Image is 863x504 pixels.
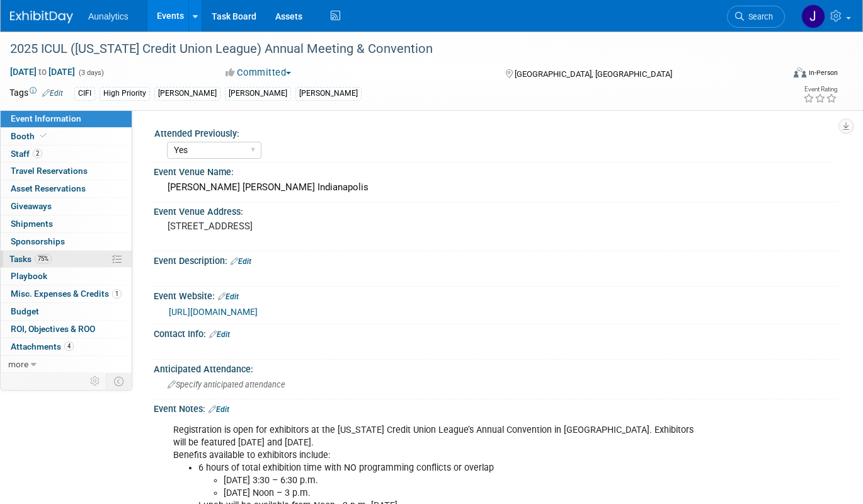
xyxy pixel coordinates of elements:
span: Tasks [9,254,52,264]
span: Booth [11,131,49,141]
a: Event Information [1,110,132,127]
a: more [1,356,132,373]
a: Edit [209,330,230,339]
span: Specify anticipated attendance [168,380,285,389]
span: Travel Reservations [11,166,88,176]
span: Sponsorships [11,236,65,246]
span: 2 [33,149,42,158]
button: Committed [221,66,296,79]
span: to [37,67,49,77]
a: Shipments [1,215,132,232]
a: Tasks75% [1,251,132,268]
div: Attended Previously: [154,124,832,140]
div: [PERSON_NAME] [PERSON_NAME] Indianapolis [163,178,828,197]
a: Search [727,6,785,28]
td: Personalize Event Tab Strip [84,373,106,389]
a: Edit [231,257,251,266]
td: Toggle Event Tabs [106,373,132,389]
a: Asset Reservations [1,180,132,197]
div: 2025 ICUL ([US_STATE] Credit Union League) Annual Meeting & Convention [6,38,767,60]
span: [DATE] [DATE] [9,66,76,77]
div: Anticipated Attendance: [154,360,838,375]
span: (3 days) [77,69,104,77]
span: Budget [11,306,39,316]
span: ROI, Objectives & ROO [11,324,95,334]
li: 6 hours of total exhibition time with NO programming conflicts or overlap [198,462,697,500]
a: Edit [42,89,63,98]
div: Event Rating [803,86,837,93]
pre: [STREET_ADDRESS] [168,220,425,232]
li: [DATE] 3:30 – 6:30 p.m. [224,474,697,487]
span: Event Information [11,113,81,123]
a: Giveaways [1,198,132,215]
span: Staff [11,149,42,159]
li: [DATE] Noon – 3 p.m. [224,487,697,500]
span: Giveaways [11,201,52,211]
span: 1 [112,289,122,299]
span: Asset Reservations [11,183,86,193]
a: Playbook [1,268,132,285]
span: 4 [64,341,74,351]
i: Booth reservation complete [40,132,47,139]
span: more [8,359,28,369]
span: Search [744,12,773,21]
a: Budget [1,303,132,320]
a: ROI, Objectives & ROO [1,321,132,338]
a: Travel Reservations [1,163,132,180]
span: Shipments [11,219,53,229]
span: Misc. Expenses & Credits [11,289,122,299]
a: Attachments4 [1,338,132,355]
a: Booth [1,128,132,145]
td: Tags [9,86,63,101]
div: [PERSON_NAME] [154,87,220,100]
div: [PERSON_NAME] [225,87,291,100]
div: Contact Info: [154,324,838,341]
a: Edit [209,405,229,414]
div: Event Venue Address: [154,202,838,218]
span: [GEOGRAPHIC_DATA], [GEOGRAPHIC_DATA] [515,69,672,79]
img: ExhibitDay [10,11,73,23]
div: In-Person [808,68,838,77]
a: [URL][DOMAIN_NAME] [169,307,258,317]
div: Event Website: [154,287,838,303]
img: Julie Grisanti-Cieslak [801,4,825,28]
div: Event Venue Name: [154,163,838,178]
div: [PERSON_NAME] [295,87,362,100]
span: 75% [35,254,52,263]
img: Format-Inperson.png [794,67,806,77]
a: Edit [218,292,239,301]
div: Event Description: [154,251,838,268]
a: Misc. Expenses & Credits1 [1,285,132,302]
span: Aunalytics [88,11,129,21]
a: Staff2 [1,146,132,163]
div: Event Format [716,66,838,84]
div: Event Notes: [154,399,838,416]
div: CIFI [74,87,95,100]
div: High Priority [100,87,150,100]
a: Sponsorships [1,233,132,250]
span: Playbook [11,271,47,281]
span: Attachments [11,341,74,352]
